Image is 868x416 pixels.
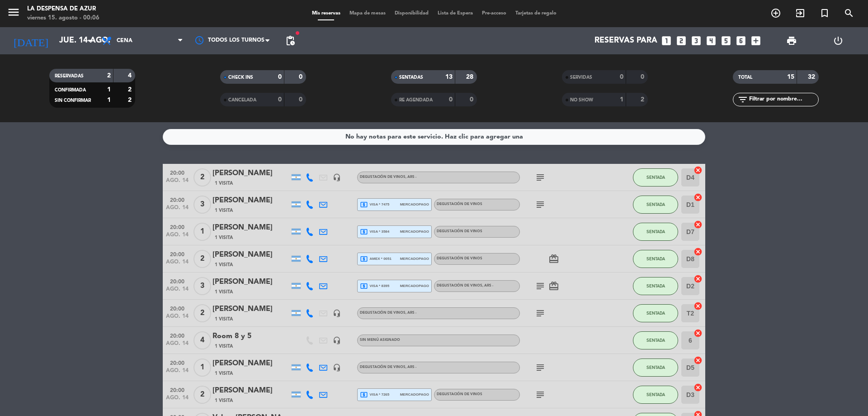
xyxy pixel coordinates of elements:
[212,276,289,288] div: [PERSON_NAME]
[400,256,429,262] span: mercadopago
[633,277,678,295] button: SENTADA
[7,5,20,22] button: menu
[228,98,256,102] span: CANCELADA
[633,331,678,349] button: SENTADA
[166,384,189,395] span: 20:00
[193,223,211,241] span: 1
[819,8,830,19] i: turned_in_not
[633,168,678,186] button: SENTADA
[437,230,482,233] span: DEGUSTACIÓN DE VINOS
[437,284,493,287] span: DEGUSTACIÓN DE VINOS
[285,35,296,46] span: pending_actions
[215,316,233,323] span: 1 Visita
[299,74,304,80] strong: 0
[633,250,678,268] button: SENTADA
[166,221,189,232] span: 20:00
[477,11,511,16] span: Pre-acceso
[620,96,623,103] strong: 1
[212,195,289,206] div: [PERSON_NAME]
[535,172,546,183] i: subject
[55,88,86,92] span: CONFIRMADA
[193,331,211,349] span: 4
[646,175,665,180] span: SENTADA
[215,180,233,187] span: 1 Visita
[212,330,289,342] div: Room 8 y 5
[215,370,233,377] span: 1 Visita
[193,196,211,214] span: 3
[212,385,289,397] div: [PERSON_NAME]
[128,86,133,93] strong: 2
[693,383,703,392] i: cancel
[646,283,665,288] span: SENTADA
[360,228,389,236] span: visa * 3584
[215,397,233,404] span: 1 Visita
[646,365,665,370] span: SENTADA
[166,395,189,405] span: ago. 14
[548,253,559,264] i: card_giftcard
[215,207,233,214] span: 1 Visita
[646,229,665,234] span: SENTADA
[360,255,392,263] span: amex * 0051
[693,329,703,338] i: cancel
[128,97,133,103] strong: 2
[299,96,304,103] strong: 0
[295,30,300,36] span: fiber_manual_record
[437,257,482,260] span: DEGUSTACIÓN DE VINOS
[400,229,429,234] span: mercadopago
[360,282,368,290] i: local_atm
[360,338,400,342] span: Sin menú asignado
[360,391,368,399] i: local_atm
[212,358,289,369] div: [PERSON_NAME]
[738,75,752,80] span: TOTAL
[166,232,189,242] span: ago. 14
[117,38,132,44] span: Cena
[390,11,433,16] span: Disponibilidad
[333,309,341,317] i: headset_mic
[570,98,593,102] span: NO SHOW
[693,220,703,229] i: cancel
[333,173,341,182] i: headset_mic
[511,11,561,16] span: Tarjetas de regalo
[693,193,703,202] i: cancel
[333,363,341,372] i: headset_mic
[406,311,416,315] span: , ARS -
[437,202,482,206] span: DEGUSTACIÓN DE VINOS
[27,14,99,23] div: viernes 15. agosto - 00:06
[633,304,678,322] button: SENTADA
[437,392,482,396] span: DEGUSTACIÓN DE VINOS
[693,356,703,365] i: cancel
[770,8,781,19] i: add_circle_outline
[166,167,189,177] span: 20:00
[570,75,592,80] span: SERVIDAS
[128,72,133,79] strong: 4
[7,31,55,51] i: [DATE]
[360,228,368,236] i: local_atm
[535,199,546,210] i: subject
[360,201,368,209] i: local_atm
[215,343,233,350] span: 1 Visita
[470,96,475,103] strong: 0
[646,392,665,397] span: SENTADA
[27,5,99,14] div: La Despensa de Azur
[360,282,389,290] span: visa * 8395
[748,95,818,105] input: Filtrar por nombre...
[212,303,289,315] div: [PERSON_NAME]
[808,74,817,80] strong: 32
[360,255,368,263] i: local_atm
[360,201,389,209] span: visa * 7475
[633,359,678,377] button: SENTADA
[193,168,211,186] span: 2
[360,391,389,399] span: visa * 7265
[212,222,289,234] div: [PERSON_NAME]
[212,167,289,179] div: [PERSON_NAME]
[795,8,806,19] i: exit_to_app
[720,35,732,47] i: looks_5
[399,98,433,102] span: RE AGENDADA
[548,281,559,292] i: card_giftcard
[633,223,678,241] button: SENTADA
[55,74,84,78] span: RESERVADAS
[641,96,646,103] strong: 2
[594,36,657,45] span: Reservas para
[107,97,111,103] strong: 1
[399,75,423,80] span: SENTADAS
